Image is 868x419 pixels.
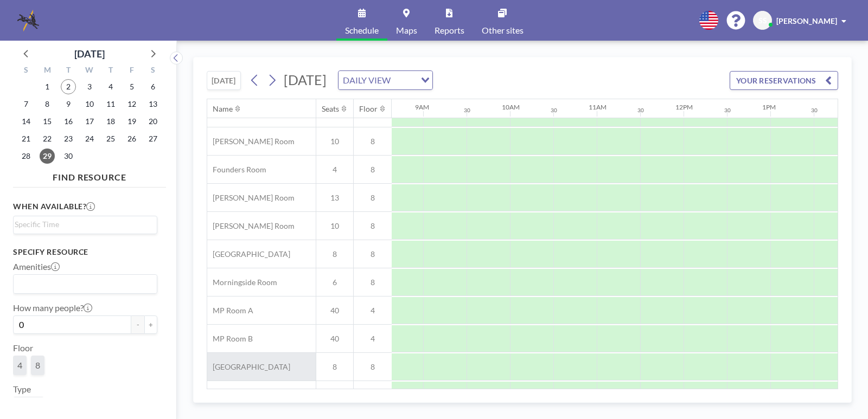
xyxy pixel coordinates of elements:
span: Thursday, September 4, 2025 [103,79,118,94]
span: 8 [354,165,392,175]
div: 30 [637,107,644,114]
span: Saturday, September 6, 2025 [145,79,161,94]
div: [DATE] [74,46,105,61]
span: 8 [35,360,40,371]
span: 8 [354,362,392,372]
span: MP Room B [207,334,253,344]
span: Saturday, September 20, 2025 [145,114,161,129]
div: 12PM [675,103,693,111]
button: YOUR RESERVATIONS [730,71,838,90]
div: 30 [464,107,470,114]
span: Sunday, September 21, 2025 [18,131,34,146]
span: Tuesday, September 16, 2025 [61,114,76,129]
div: 10AM [502,103,520,111]
span: 8 [316,249,353,259]
span: Founders Room [207,165,266,175]
span: Schedule [345,26,379,35]
span: 6 [316,278,353,287]
span: Friday, September 12, 2025 [124,96,139,112]
span: 8 [354,137,392,146]
label: Floor [13,343,33,353]
span: Wednesday, September 3, 2025 [82,79,97,94]
span: Other sites [482,26,524,35]
span: 10 [316,221,353,231]
div: 30 [551,107,557,114]
span: Monday, September 1, 2025 [40,79,55,94]
span: 4 [316,165,353,175]
div: F [121,64,142,78]
div: M [37,64,58,78]
input: Search for option [15,277,151,291]
div: Search for option [339,71,432,89]
div: T [100,64,121,78]
span: Monday, September 22, 2025 [40,131,55,146]
span: 40 [316,306,353,315]
span: 13 [316,193,353,203]
span: [DATE] [284,72,327,88]
h4: FIND RESOURCE [13,167,166,183]
span: [PERSON_NAME] Room [207,137,295,146]
div: T [58,64,79,78]
button: [DATE] [207,71,241,90]
span: Wednesday, September 17, 2025 [82,114,97,129]
span: Wednesday, September 10, 2025 [82,96,97,112]
div: Floor [359,104,378,114]
span: Thursday, September 11, 2025 [103,96,118,112]
span: Tuesday, September 30, 2025 [61,149,76,164]
span: Saturday, September 13, 2025 [145,96,161,112]
label: Amenities [13,261,60,272]
span: Morningside Room [207,278,277,287]
span: Sunday, September 7, 2025 [18,96,34,112]
span: Thursday, September 25, 2025 [103,131,118,146]
span: Tuesday, September 2, 2025 [61,79,76,94]
span: [GEOGRAPHIC_DATA] [207,249,290,259]
span: Sunday, September 28, 2025 [18,149,34,164]
span: Wednesday, September 24, 2025 [82,131,97,146]
span: Monday, September 29, 2025 [40,149,55,164]
span: 8 [354,221,392,231]
span: Sunday, September 14, 2025 [18,114,34,129]
input: Search for option [394,73,414,87]
div: Search for option [14,275,157,293]
div: Search for option [14,216,157,233]
button: + [144,315,157,334]
div: W [79,64,100,78]
span: Reports [435,26,464,35]
span: 4 [17,360,22,371]
span: 4 [354,334,392,344]
span: 4 [354,306,392,315]
span: SS [758,16,767,25]
span: MP Room A [207,306,253,315]
span: Monday, September 15, 2025 [40,114,55,129]
span: Friday, September 26, 2025 [124,131,139,146]
span: Tuesday, September 23, 2025 [61,131,76,146]
label: How many people? [13,302,92,313]
div: 11AM [589,103,607,111]
span: DAILY VIEW [341,73,393,87]
span: Friday, September 5, 2025 [124,79,139,94]
img: organization-logo [17,10,39,31]
div: S [16,64,37,78]
span: Thursday, September 18, 2025 [103,114,118,129]
h3: Specify resource [13,247,157,257]
div: 30 [811,107,818,114]
span: 8 [354,278,392,287]
span: [PERSON_NAME] Room [207,193,295,203]
span: [PERSON_NAME] [776,16,837,25]
span: Monday, September 8, 2025 [40,96,55,112]
span: Tuesday, September 9, 2025 [61,96,76,112]
label: Type [13,384,31,395]
span: Saturday, September 27, 2025 [145,131,161,146]
span: 8 [354,193,392,203]
span: [GEOGRAPHIC_DATA] [207,362,290,372]
div: 1PM [762,103,776,111]
input: Search for option [15,218,151,230]
button: - [131,315,144,334]
div: Name [213,104,233,114]
span: 10 [316,137,353,146]
span: 40 [316,334,353,344]
span: Friday, September 19, 2025 [124,114,139,129]
span: 8 [316,362,353,372]
span: [PERSON_NAME] Room [207,221,295,231]
span: Maps [396,26,417,35]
